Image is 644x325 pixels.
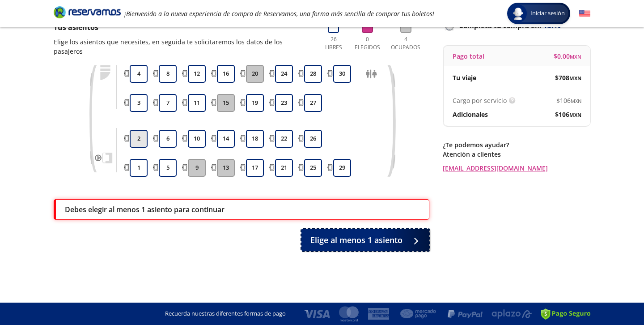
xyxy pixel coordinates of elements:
[443,150,590,159] p: Atención a clientes
[65,204,225,215] p: Debes elegir al menos 1 asiento para continuar
[188,94,206,112] button: 11
[333,65,351,83] button: 30
[570,53,581,60] small: MXN
[246,94,264,112] button: 19
[453,96,507,105] p: Cargo por servicio
[246,130,264,148] button: 18
[188,159,206,177] button: 9
[453,51,484,61] p: Pago total
[389,35,423,51] p: 4 Ocupados
[159,130,177,148] button: 6
[569,111,581,118] small: MXN
[130,130,148,148] button: 2
[54,37,312,56] p: Elige los asientos que necesites, en seguida te solicitaremos los datos de los pasajeros
[275,65,293,83] button: 24
[556,96,581,105] span: $ 106
[246,159,264,177] button: 17
[453,73,476,82] p: Tu viaje
[569,75,581,81] small: MXN
[217,94,235,112] button: 15
[188,65,206,83] button: 12
[301,229,429,251] button: Elige al menos 1 asiento
[304,159,322,177] button: 25
[217,130,235,148] button: 14
[130,94,148,112] button: 3
[275,130,293,148] button: 22
[304,130,322,148] button: 26
[188,130,206,148] button: 10
[453,110,488,119] p: Adicionales
[54,22,312,33] p: Tus asientos
[579,8,590,19] button: English
[443,163,590,173] a: [EMAIL_ADDRESS][DOMAIN_NAME]
[159,159,177,177] button: 5
[352,35,382,51] p: 0 Elegidos
[571,98,581,104] small: MXN
[443,140,590,150] p: ¿Te podemos ayudar?
[275,94,293,112] button: 23
[333,159,351,177] button: 29
[159,65,177,83] button: 8
[54,5,121,19] i: Brand Logo
[555,73,581,82] span: $ 708
[310,234,402,246] span: Elige al menos 1 asiento
[304,65,322,83] button: 28
[217,159,235,177] button: 13
[54,5,121,21] a: Brand Logo
[275,159,293,177] button: 21
[554,51,581,61] span: $ 0.00
[159,94,177,112] button: 7
[246,65,264,83] button: 20
[321,35,346,51] p: 26 Libres
[124,9,434,18] em: ¡Bienvenido a la nueva experiencia de compra de Reservamos, una forma más sencilla de comprar tus...
[555,110,581,119] span: $ 106
[527,9,568,18] span: Iniciar sesión
[217,65,235,83] button: 16
[165,309,286,318] p: Recuerda nuestras diferentes formas de pago
[130,65,148,83] button: 4
[130,159,148,177] button: 1
[304,94,322,112] button: 27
